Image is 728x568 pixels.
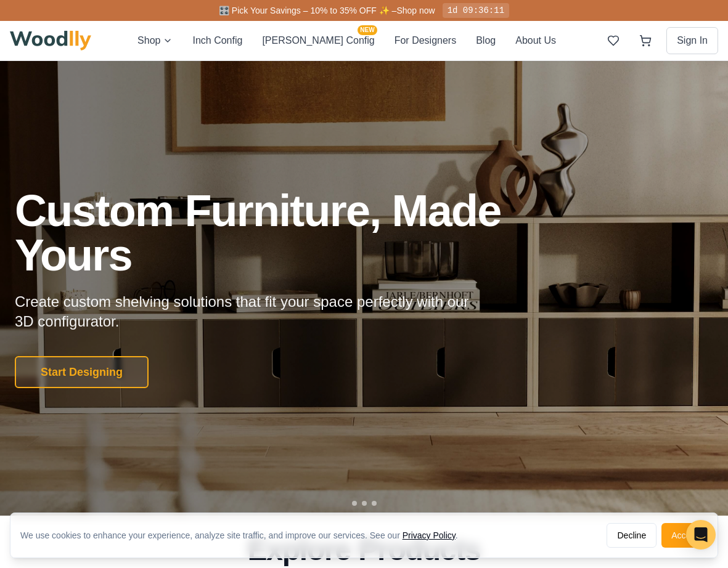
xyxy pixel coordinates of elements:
[396,6,435,15] a: Shop now
[607,523,656,548] button: Decline
[358,25,377,35] span: NEW
[262,33,374,49] button: [PERSON_NAME] ConfigNEW
[137,33,173,49] button: Shop
[395,33,456,49] button: For Designers
[10,31,91,51] img: Woodlly
[443,3,509,18] div: 1d 09:36:11
[476,33,496,49] button: Blog
[20,529,468,542] div: We use cookies to enhance your experience, analyze site traffic, and improve our services. See our .
[661,523,708,548] button: Accept
[666,27,718,54] button: Sign In
[515,33,556,49] button: About Us
[219,6,396,15] span: 🎛️ Pick Your Savings – 10% to 35% OFF ✨ –
[15,189,567,277] h1: Custom Furniture, Made Yours
[686,520,716,550] div: Open Intercom Messenger
[15,356,149,388] button: Start Designing
[403,530,456,540] a: Privacy Policy
[15,292,488,331] p: Create custom shelving solutions that fit your space perfectly with our 3D configurator.
[192,33,242,49] button: Inch Config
